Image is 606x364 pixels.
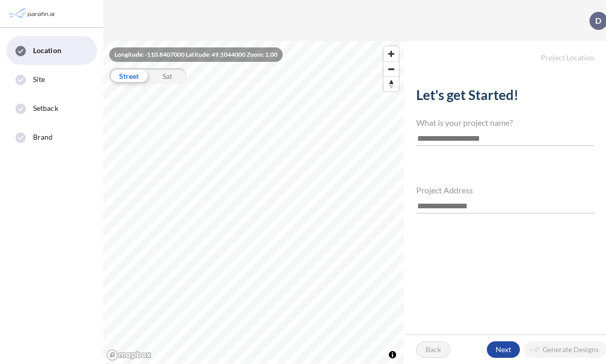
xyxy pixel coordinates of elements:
span: Setback [33,103,58,113]
button: Zoom out [384,61,399,76]
div: Street [109,68,148,84]
div: Longitude: -110.8407000 Latitude: 49.1044000 Zoom: 2.00 [109,47,283,62]
span: Zoom out [384,62,399,76]
h2: Let's get Started! [416,87,594,107]
div: Sat [148,68,187,84]
h4: Project Address [416,185,594,195]
p: Next [496,344,511,355]
button: Toggle attribution [386,349,399,361]
button: Reset bearing to north [384,76,399,91]
a: Mapbox homepage [106,349,152,361]
span: Reset bearing to north [384,77,399,91]
button: Zoom in [384,46,399,61]
span: Location [33,45,61,56]
span: Brand [33,132,53,142]
h4: What is your project name? [416,118,594,127]
img: Parafin [8,4,58,23]
span: Site [33,74,45,85]
p: D [595,16,601,25]
span: Toggle attribution [389,349,396,360]
canvas: Map [103,41,404,364]
button: Next [487,341,520,358]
